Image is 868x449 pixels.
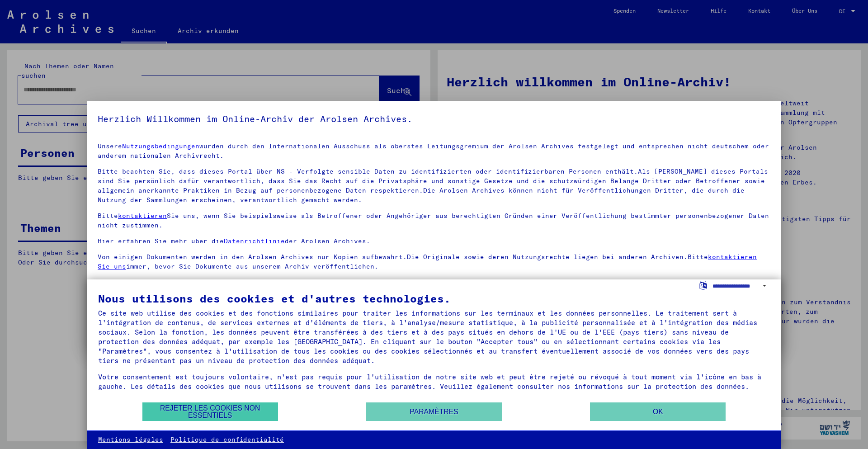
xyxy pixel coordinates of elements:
a: Politique de confidentialité [170,435,284,444]
button: Paramètres [366,402,502,421]
p: Hier erfahren Sie mehr über die der Arolsen Archives. [98,236,770,246]
p: Bitte beachten Sie, dass dieses Portal über NS - Verfolgte sensible Daten zu identifizierten oder... [98,167,770,205]
a: Nutzungsbedingungen [122,142,199,150]
div: Votre consentement est toujours volontaire, n'est pas requis pour l'utilisation de notre site web... [98,372,770,391]
p: Unsere wurden durch den Internationalen Ausschuss als oberstes Leitungsgremium der Arolsen Archiv... [98,142,770,161]
select: Choisir la langue [712,279,770,293]
a: Datenrichtlinie [224,237,285,245]
label: Choisir la langue [698,281,708,289]
h5: Herzlich Willkommen im Online-Archiv der Arolsen Archives. [98,112,770,126]
a: Mentions légales [98,435,163,444]
span: Einverständniserklärung: Hiermit erkläre ich mich damit einverstanden, dass ich sensible personen... [108,278,770,310]
button: OK [590,402,726,421]
a: kontaktieren [118,212,167,220]
div: Nous utilisons des cookies et d'autres technologies. [98,293,770,304]
p: Von einigen Dokumenten werden in den Arolsen Archives nur Kopien aufbewahrt.Die Originale sowie d... [98,252,770,271]
button: Rejeter les cookies non essentiels [142,402,278,421]
p: Bitte Sie uns, wenn Sie beispielsweise als Betroffener oder Angehöriger aus berechtigten Gründen ... [98,211,770,230]
div: Ce site web utilise des cookies et des fonctions similaires pour traiter les informations sur les... [98,308,770,365]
